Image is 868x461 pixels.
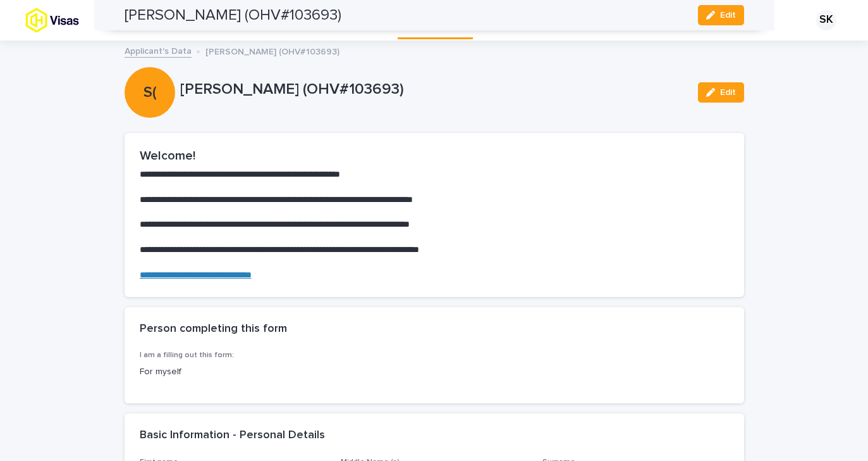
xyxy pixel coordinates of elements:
h2: Person completing this form [140,322,287,336]
button: Edit [698,82,744,103]
img: tx8HrbJQv2PFQx4TXEq5 [25,8,124,33]
h2: Basic Information - Personal Details [140,429,325,443]
h2: Welcome! [140,148,729,163]
a: Applicant's Data [125,43,192,58]
p: For myself [140,365,326,379]
div: SK [816,10,836,30]
p: [PERSON_NAME] (OHV#103693) [205,44,339,58]
p: [PERSON_NAME] (OHV#103693) [180,80,688,99]
div: S( [125,32,175,101]
span: Edit [720,88,736,97]
span: I am a filling out this form: [140,351,234,359]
